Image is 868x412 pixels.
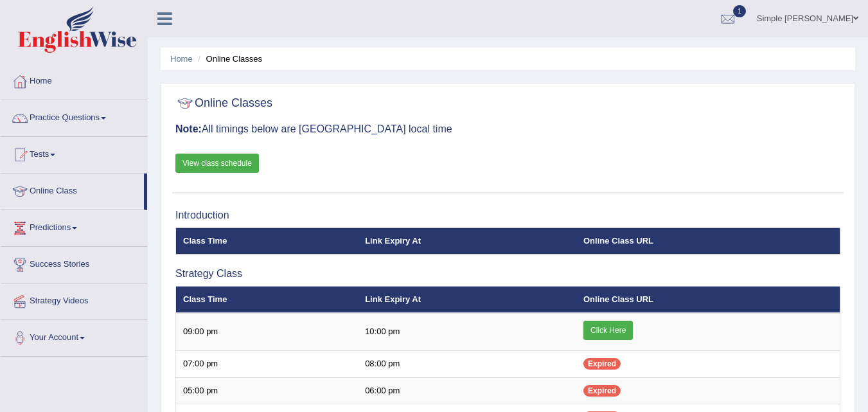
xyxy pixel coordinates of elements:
a: Your Account [1,320,147,352]
h2: Online Classes [175,94,272,113]
li: Online Classes [195,53,262,65]
td: 06:00 pm [358,377,576,404]
a: Home [170,54,193,64]
span: Expired [583,358,621,370]
td: 10:00 pm [358,313,576,351]
th: Link Expiry At [358,286,576,313]
th: Class Time [176,286,359,313]
b: Note: [175,123,202,134]
h3: Strategy Class [175,268,840,280]
th: Class Time [176,228,359,255]
a: Strategy Videos [1,283,147,316]
th: Online Class URL [576,228,840,255]
a: Online Class [1,174,144,206]
a: View class schedule [175,154,259,173]
td: 09:00 pm [176,313,359,351]
th: Link Expiry At [358,228,576,255]
span: 1 [733,5,746,17]
h3: All timings below are [GEOGRAPHIC_DATA] local time [175,123,840,135]
a: Predictions [1,210,147,242]
a: Success Stories [1,247,147,279]
a: Practice Questions [1,100,147,132]
td: 08:00 pm [358,351,576,378]
span: Expired [583,385,621,397]
a: Tests [1,137,147,169]
h3: Introduction [175,210,840,221]
th: Online Class URL [576,286,840,313]
a: Click Here [583,321,633,340]
a: Home [1,64,147,96]
td: 07:00 pm [176,351,359,378]
td: 05:00 pm [176,377,359,404]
